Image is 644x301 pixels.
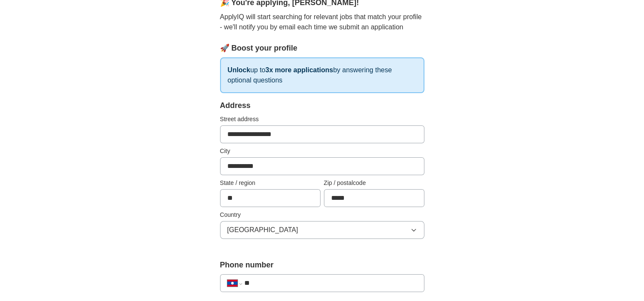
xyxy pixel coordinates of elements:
[220,221,424,239] button: [GEOGRAPHIC_DATA]
[227,225,298,235] span: [GEOGRAPHIC_DATA]
[220,57,424,93] p: up to by answering these optional questions
[220,179,321,187] label: State / region
[228,66,250,74] strong: Unlock
[324,179,424,187] label: Zip / postalcode
[220,100,424,111] div: Address
[265,66,333,74] strong: 3x more applications
[220,210,424,219] label: Country
[220,147,424,156] label: City
[220,259,424,271] label: Phone number
[220,115,424,124] label: Street address
[220,43,424,54] div: 🚀 Boost your profile
[220,12,424,32] p: ApplyIQ will start searching for relevant jobs that match your profile - we'll notify you by emai...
